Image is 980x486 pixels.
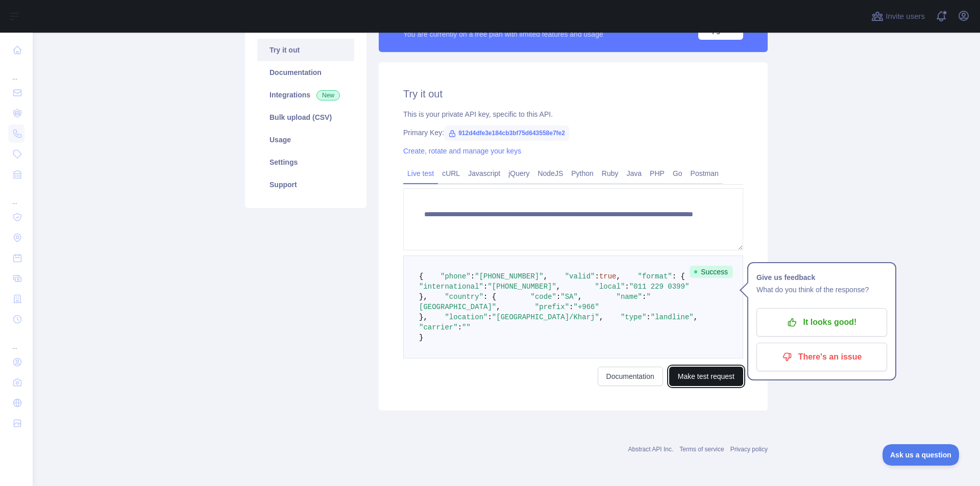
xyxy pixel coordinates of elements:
[8,330,24,351] div: ...
[886,11,925,22] span: Invite users
[629,283,690,291] span: "011 229 0399"
[617,293,642,301] span: "name"
[487,283,556,291] span: "[PHONE_NUMBER]"
[419,272,423,280] span: {
[617,272,621,280] span: ,
[669,367,743,386] button: Make test request
[883,444,960,466] iframe: Toggle Customer Support
[419,313,428,321] span: },
[628,446,674,453] a: Abstract API Inc.
[438,165,464,182] a: cURL
[458,323,462,331] span: :
[535,303,569,311] span: "prefix"
[257,173,354,196] a: Support
[642,293,646,301] span: :
[646,165,669,182] a: PHP
[257,61,354,84] a: Documentation
[565,272,595,280] span: "valid"
[638,272,672,280] span: "format"
[730,446,768,453] a: Privacy policy
[483,293,496,301] span: : {
[403,165,438,182] a: Live test
[567,165,598,182] a: Python
[687,165,723,182] a: Postman
[764,348,879,366] p: There's an issue
[672,272,685,280] span: : {
[599,313,603,321] span: ,
[403,87,743,101] h2: Try it out
[483,283,487,291] span: :
[471,272,475,280] span: :
[544,272,548,280] span: ,
[8,186,24,206] div: ...
[257,84,354,106] a: Integrations New
[419,334,423,342] span: }
[464,165,504,182] a: Javascript
[530,293,556,301] span: "code"
[403,127,743,138] div: Primary Key:
[445,293,483,301] span: "country"
[694,313,698,321] span: ,
[595,272,599,280] span: :
[492,313,599,321] span: "[GEOGRAPHIC_DATA]/Kharj"
[257,106,354,129] a: Bulk upload (CSV)
[569,303,573,311] span: :
[623,165,646,182] a: Java
[257,129,354,151] a: Usage
[403,147,521,155] a: Create, rotate and manage your keys
[419,323,458,331] span: "carrier"
[690,266,733,278] span: Success
[533,165,567,182] a: NodeJS
[419,293,428,301] span: },
[869,8,927,24] button: Invite users
[651,313,694,321] span: "landline"
[257,39,354,61] a: Try it out
[756,343,887,371] button: There's an issue
[440,272,471,280] span: "phone"
[462,323,471,331] span: ""
[756,271,887,284] h1: Give us feedback
[679,446,724,453] a: Terms of service
[475,272,543,280] span: "[PHONE_NUMBER]"
[8,61,24,82] div: ...
[578,293,582,301] span: ,
[598,367,663,386] a: Documentation
[487,313,492,321] span: :
[504,165,533,182] a: jQuery
[646,313,650,321] span: :
[756,308,887,337] button: It looks good!
[556,283,560,291] span: ,
[556,293,560,301] span: :
[573,303,599,311] span: "+966"
[621,313,646,321] span: "type"
[445,313,487,321] span: "location"
[403,29,603,39] div: You are currently on a free plan with limited features and usage
[764,314,879,331] p: It looks good!
[257,151,354,173] a: Settings
[599,272,617,280] span: true
[595,283,625,291] span: "local"
[419,283,483,291] span: "international"
[625,283,629,291] span: :
[598,165,623,182] a: Ruby
[496,303,500,311] span: ,
[316,90,340,100] span: New
[444,125,569,141] span: 912d4dfe3e184cb3bf75d643558e7fe2
[669,165,687,182] a: Go
[560,293,578,301] span: "SA"
[403,109,743,119] div: This is your private API key, specific to this API.
[756,284,887,296] p: What do you think of the response?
